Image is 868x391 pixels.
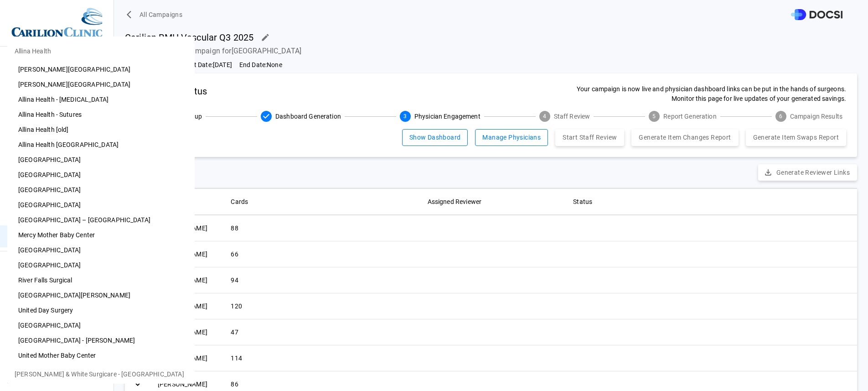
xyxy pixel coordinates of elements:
li: United Mother Baby Center [7,348,195,363]
li: [PERSON_NAME][GEOGRAPHIC_DATA] [7,62,195,77]
li: Allina Health [GEOGRAPHIC_DATA] [7,137,195,152]
li: [GEOGRAPHIC_DATA] [7,258,195,273]
li: [GEOGRAPHIC_DATA] [7,152,195,167]
li: [GEOGRAPHIC_DATA][PERSON_NAME] [7,288,195,303]
li: Allina Health [7,40,195,62]
li: River Falls Surgical [7,273,195,288]
li: [GEOGRAPHIC_DATA] – [GEOGRAPHIC_DATA] [7,213,195,228]
li: [GEOGRAPHIC_DATA] [7,243,195,258]
li: Allina Health - Sutures [7,107,195,122]
li: [GEOGRAPHIC_DATA] [7,198,195,213]
li: United Day Surgery [7,303,195,318]
li: [GEOGRAPHIC_DATA] [7,318,195,333]
li: [GEOGRAPHIC_DATA] [7,167,195,182]
li: [GEOGRAPHIC_DATA] - [PERSON_NAME] [7,333,195,348]
li: [PERSON_NAME] & White Surgicare - [GEOGRAPHIC_DATA] [7,363,195,385]
li: Mercy Mother Baby Center [7,228,195,243]
li: [PERSON_NAME][GEOGRAPHIC_DATA] [7,77,195,92]
li: Allina Health - [MEDICAL_DATA] [7,92,195,107]
li: [GEOGRAPHIC_DATA] [7,182,195,198]
li: Allina Health [old] [7,122,195,137]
